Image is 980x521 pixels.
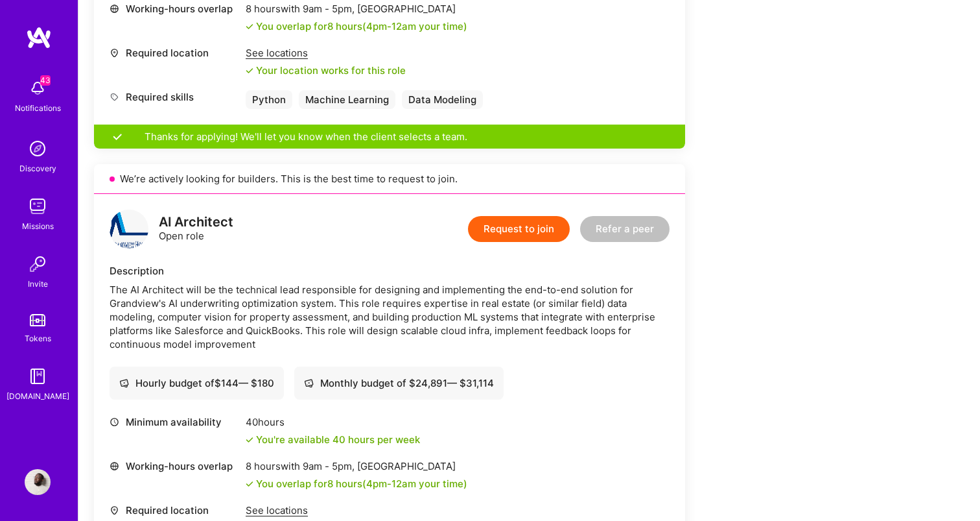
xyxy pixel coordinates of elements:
[119,378,129,388] i: icon Cash
[21,21,31,31] img: logo_orange.svg
[141,77,224,85] div: Keywords nach Traffic
[110,503,239,517] div: Required location
[26,26,52,49] img: logo
[246,64,406,77] div: Your location works for this role
[304,376,494,390] div: Monthly budget of $ 24,891 — $ 31,114
[580,216,670,242] button: Refer a peer
[246,480,253,488] i: icon Check
[246,436,253,444] i: icon Check
[246,23,253,30] i: icon Check
[300,460,357,472] span: 9am - 5pm ,
[246,90,292,109] div: Python
[126,75,137,86] img: tab_keywords_by_traffic_grey.svg
[25,332,51,345] div: Tokens
[21,34,31,44] img: website_grey.svg
[246,433,420,446] div: You're available 40 hours per week
[246,46,406,60] div: See locations
[159,215,233,243] div: Open role
[256,19,467,33] div: You overlap for 8 hours ( your time)
[110,92,119,102] i: icon Tag
[67,77,95,85] div: Domain
[304,378,314,388] i: icon Cash
[25,251,51,277] img: Invite
[110,210,148,248] img: logo
[21,469,54,495] a: User Avatar
[246,67,253,75] i: icon Check
[110,46,239,60] div: Required location
[402,90,483,109] div: Data Modeling
[246,459,467,473] div: 8 hours with [GEOGRAPHIC_DATA]
[25,469,51,495] img: User Avatar
[468,216,570,242] button: Request to join
[110,283,670,351] div: The AI Architect will be the technical lead responsible for designing and implementing the end-to...
[256,477,467,491] div: You overlap for 8 hours ( your time)
[110,461,119,471] i: icon World
[119,376,274,390] div: Hourly budget of $ 144 — $ 180
[366,20,416,32] span: 4pm - 12am
[15,101,61,115] div: Notifications
[246,415,420,429] div: 40 hours
[25,75,51,101] img: bell
[299,90,395,109] div: Machine Learning
[110,264,670,278] div: Description
[25,136,51,162] img: discovery
[110,48,119,58] i: icon Location
[25,363,51,389] img: guide book
[300,3,357,15] span: 9am - 5pm ,
[34,34,143,44] div: Domain: [DOMAIN_NAME]
[40,75,51,86] span: 43
[94,164,685,194] div: We’re actively looking for builders. This is the best time to request to join.
[28,277,48,291] div: Invite
[366,478,416,490] span: 4pm - 12am
[110,2,239,16] div: Working-hours overlap
[110,417,119,427] i: icon Clock
[25,193,51,219] img: teamwork
[30,314,45,326] img: tokens
[159,215,233,229] div: AI Architect
[110,415,239,429] div: Minimum availability
[22,219,54,233] div: Missions
[52,75,63,86] img: tab_domain_overview_orange.svg
[19,162,56,175] div: Discovery
[246,2,467,16] div: 8 hours with [GEOGRAPHIC_DATA]
[6,389,69,403] div: [DOMAIN_NAME]
[110,90,239,104] div: Required skills
[36,21,64,31] div: v 4.0.25
[110,459,239,473] div: Working-hours overlap
[246,503,406,517] div: See locations
[110,4,119,14] i: icon World
[110,505,119,515] i: icon Location
[94,125,685,149] div: Thanks for applying! We'll let you know when the client selects a team.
